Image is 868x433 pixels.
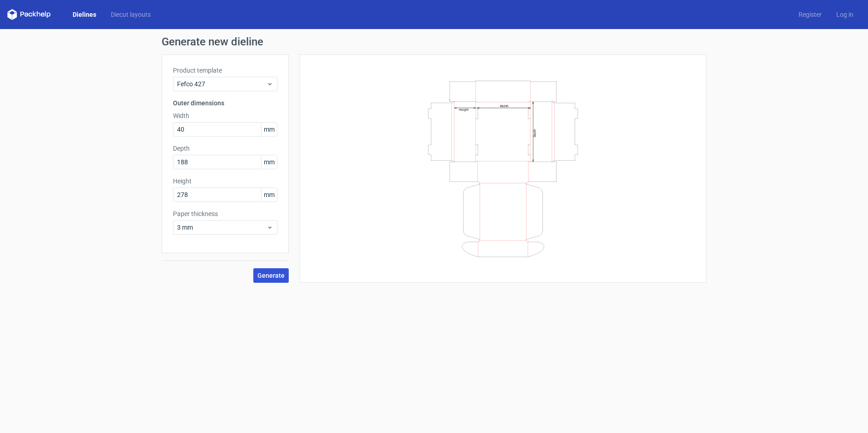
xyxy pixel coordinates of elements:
[173,144,277,153] label: Depth
[791,10,829,19] a: Register
[104,10,158,19] a: Diecut layouts
[177,223,266,232] span: 3 mm
[65,10,104,19] a: Dielines
[257,272,285,279] span: Generate
[261,123,277,136] span: mm
[253,268,289,283] button: Generate
[173,98,277,108] h3: Outer dimensions
[162,36,706,47] h1: Generate new dieline
[261,188,277,202] span: mm
[177,79,266,89] span: Fefco 427
[459,108,469,111] text: Height
[829,10,861,19] a: Log in
[173,111,277,120] label: Width
[533,128,537,137] text: Depth
[173,177,277,186] label: Height
[500,103,508,108] text: Width
[173,66,277,75] label: Product template
[261,155,277,169] span: mm
[173,209,277,218] label: Paper thickness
